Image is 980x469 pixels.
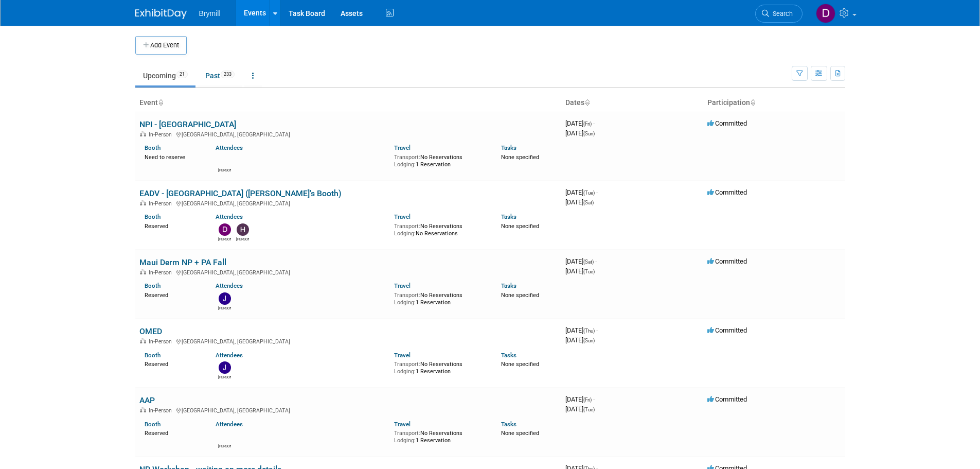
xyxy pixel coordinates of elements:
span: (Fri) [583,397,592,403]
a: Tasks [501,144,516,151]
a: Booth [145,213,161,220]
img: In-Person Event [140,338,146,343]
a: Search [755,5,803,23]
span: 21 [176,71,188,78]
div: No Reservations 1 Reservation [394,290,486,306]
img: In-Person Event [140,200,146,205]
a: Attendees [216,213,243,220]
div: Delaney Bryne [218,236,231,242]
span: (Sat) [583,200,594,205]
span: In-Person [149,131,175,138]
div: [GEOGRAPHIC_DATA], [GEOGRAPHIC_DATA] [139,130,557,138]
span: In-Person [149,200,175,207]
span: Lodging: [394,437,416,444]
a: Booth [145,421,161,428]
div: Hobey Bryne [236,236,249,242]
span: (Fri) [583,121,592,127]
div: Reserved [145,290,201,299]
img: Delaney Bryne [219,223,231,236]
span: - [593,119,595,127]
span: [DATE] [565,267,595,275]
img: Hobey Bryne [237,223,249,236]
span: Lodging: [394,368,416,375]
div: Reserved [145,359,201,368]
a: Attendees [216,144,243,151]
span: [DATE] [565,395,595,403]
span: [DATE] [565,257,597,265]
span: 233 [221,71,235,78]
button: Add Event [135,36,187,55]
th: Dates [561,94,703,112]
a: Booth [145,352,161,359]
span: (Tue) [583,190,595,196]
span: - [596,188,598,196]
span: [DATE] [565,198,594,206]
img: Jeffery McDowell [219,361,231,374]
span: (Tue) [583,407,595,412]
span: [DATE] [565,188,598,196]
span: Transport: [394,361,420,368]
span: - [593,395,595,403]
a: Past233 [198,66,242,85]
span: [DATE] [565,336,595,344]
img: In-Person Event [140,407,146,412]
div: No Reservations 1 Reservation [394,428,486,444]
span: None specified [501,154,539,161]
div: Nick Belton [218,167,231,173]
span: (Thu) [583,328,595,334]
a: Travel [394,213,411,220]
span: Committed [707,257,747,265]
div: [GEOGRAPHIC_DATA], [GEOGRAPHIC_DATA] [139,199,557,207]
span: None specified [501,361,539,368]
a: Booth [145,282,161,289]
a: Attendees [216,282,243,289]
span: In-Person [149,338,175,345]
span: Search [769,10,793,18]
div: [GEOGRAPHIC_DATA], [GEOGRAPHIC_DATA] [139,406,557,414]
th: Participation [703,94,845,112]
a: Tasks [501,213,516,220]
div: No Reservations 1 Reservation [394,152,486,168]
span: Committed [707,395,747,403]
div: Nick Belton [218,443,231,449]
span: Lodging: [394,299,416,306]
span: Committed [707,326,747,334]
span: None specified [501,292,539,299]
span: In-Person [149,407,175,414]
a: Travel [394,352,411,359]
img: Delaney Bryne [816,4,835,23]
a: Travel [394,282,411,289]
div: Reserved [145,428,201,437]
img: Jeffery McDowell [219,292,231,305]
a: NPI - [GEOGRAPHIC_DATA] [139,119,236,129]
a: Travel [394,144,411,151]
span: Committed [707,188,747,196]
a: Travel [394,421,411,428]
span: (Sun) [583,131,595,136]
div: Reserved [145,221,201,230]
div: No Reservations No Reservations [394,221,486,237]
img: In-Person Event [140,269,146,274]
img: In-Person Event [140,131,146,136]
a: Maui Derm NP + PA Fall [139,257,226,267]
div: No Reservations 1 Reservation [394,359,486,375]
span: (Sat) [583,259,594,265]
div: Jeffery McDowell [218,305,231,311]
span: (Sun) [583,338,595,343]
a: Upcoming21 [135,66,195,85]
span: (Tue) [583,269,595,274]
span: Transport: [394,154,420,161]
span: - [595,257,597,265]
span: Transport: [394,292,420,299]
span: None specified [501,430,539,437]
span: Lodging: [394,230,416,237]
span: Transport: [394,223,420,230]
a: AAP [139,395,155,405]
span: Transport: [394,430,420,437]
a: OMED [139,326,162,336]
a: Sort by Event Name [158,98,163,107]
span: [DATE] [565,119,595,127]
th: Event [135,94,561,112]
img: Nick Belton [219,430,231,443]
a: Booth [145,144,161,151]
